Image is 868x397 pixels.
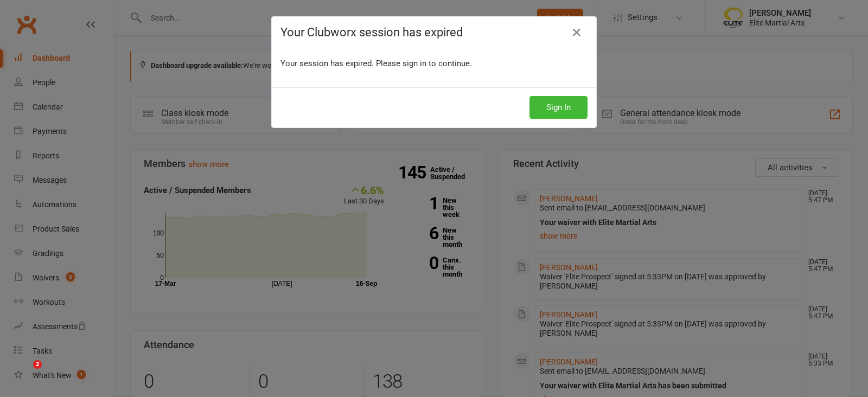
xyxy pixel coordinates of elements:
iframe: Intercom live chat [11,360,37,386]
a: Close [568,24,585,41]
button: Sign In [529,96,588,119]
span: Your session has expired. Please sign in to continue. [280,59,472,68]
h4: Your Clubworx session has expired [280,25,588,39]
span: 2 [33,360,42,369]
